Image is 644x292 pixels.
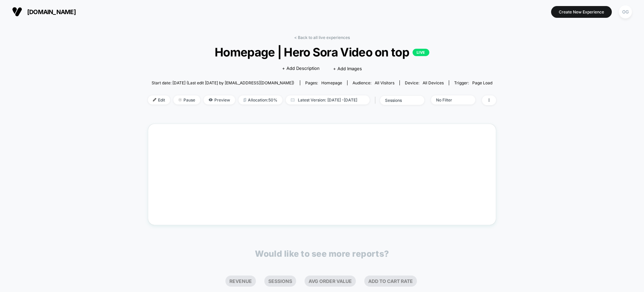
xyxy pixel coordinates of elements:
[551,6,612,18] button: Create New Experience
[173,95,200,105] span: Pause
[255,249,389,259] p: Would like to see more reports?
[472,80,492,85] span: Page Load
[423,80,444,85] span: all devices
[385,98,412,103] div: sessions
[165,45,479,59] span: Homepage | Hero Sora Video on top
[238,95,282,105] span: Allocation: 50%
[321,80,342,85] span: homepage
[619,5,632,18] div: OG
[282,65,320,72] span: + Add Description
[204,95,235,105] span: Preview
[436,97,463,102] div: No Filter
[153,98,156,101] img: edit
[291,98,294,101] img: calendar
[399,80,449,85] span: Device:
[294,35,350,40] a: < Back to all live experiences
[454,80,492,85] div: Trigger:
[364,276,417,287] li: Add To Cart Rate
[27,8,76,15] span: [DOMAIN_NAME]
[286,95,370,105] span: Latest Version: [DATE] - [DATE]
[373,95,380,105] span: |
[264,276,296,287] li: Sessions
[12,7,22,17] img: Visually logo
[413,49,429,56] p: LIVE
[148,95,170,105] span: Edit
[244,98,246,102] img: rebalance
[333,66,362,71] span: + Add Images
[152,80,294,85] span: Start date: [DATE] (Last edit [DATE] by [EMAIL_ADDRESS][DOMAIN_NAME])
[10,6,78,17] button: [DOMAIN_NAME]
[305,276,356,287] li: Avg Order Value
[617,5,634,19] button: OG
[305,80,342,85] div: Pages:
[178,98,182,101] img: end
[353,80,394,85] div: Audience:
[375,80,394,85] span: All Visitors
[225,276,256,287] li: Revenue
